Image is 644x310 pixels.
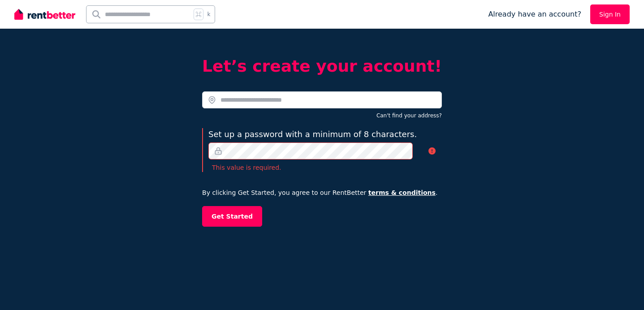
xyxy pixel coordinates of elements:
a: terms & conditions [368,189,436,196]
p: This value is required. [208,163,442,172]
span: k [207,11,210,18]
p: By clicking Get Started, you agree to our RentBetter . [202,188,442,197]
h2: Let’s create your account! [202,57,442,75]
img: RentBetter [14,8,75,21]
a: Sign In [590,4,630,24]
span: Already have an account? [488,9,581,20]
label: Set up a password with a minimum of 8 characters. [208,128,417,141]
button: Get Started [202,206,262,227]
button: Can't find your address? [376,112,442,119]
